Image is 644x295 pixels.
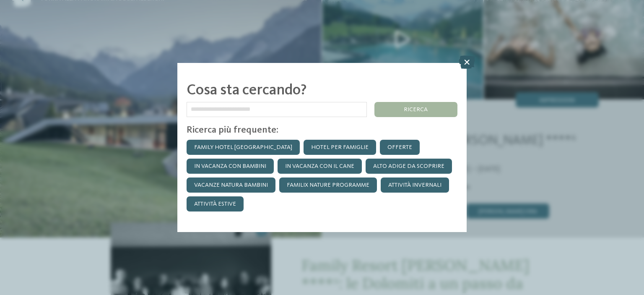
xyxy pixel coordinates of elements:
a: In vacanza con bambini [187,159,274,174]
a: Familix Nature Programme [279,178,377,193]
a: Hotel per famiglie [304,140,376,155]
a: Vacanze natura bambini [187,178,275,193]
span: Ricerca più frequente: [187,125,278,135]
div: ricerca [374,102,457,117]
span: Cosa sta cercando? [187,83,306,98]
a: Family hotel [GEOGRAPHIC_DATA] [187,140,300,155]
a: Attività invernali [381,178,449,193]
a: Offerte [380,140,420,155]
a: In vacanza con il cane [278,159,362,174]
a: Attività estive [187,196,244,211]
a: Alto Adige da scoprire [366,159,452,174]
